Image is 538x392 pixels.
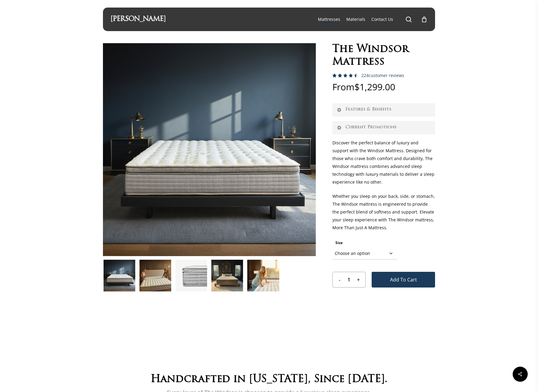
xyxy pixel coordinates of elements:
a: Features & Benefits [332,103,435,117]
div: Rated 4.59 out of 5 [332,73,358,78]
p: Discover the perfect balance of luxury and support with the Windsor Mattress. Designed for those ... [332,139,435,192]
span: $ [354,81,360,93]
input: - [333,272,343,287]
p: From [332,82,435,103]
img: Windsor-Side-Profile-HD-Closeup [175,260,207,291]
span: 224 [361,72,369,78]
a: Materials [346,16,365,22]
span: Mattresses [318,16,340,22]
span: 223 [332,73,342,83]
a: Contact Us [371,16,393,22]
img: Windsor In NH Manor [211,260,243,291]
label: Size [335,240,343,245]
h1: The Windsor Mattress [332,43,435,69]
span: Contact Us [371,16,393,22]
span: Materials [346,16,365,22]
bdi: 1,299.00 [354,81,395,93]
span: Rated out of 5 based on customer ratings [332,73,356,103]
a: Mattresses [318,16,340,22]
nav: Main Menu [315,8,428,31]
input: + [355,272,365,287]
img: Windsor-Condo-Shoot-Joane-and-eric feel the plush pillow top. [139,260,171,291]
p: Whether you sleep on your back, side, or stomach, The Windsor mattress is engineered to provide t... [332,192,435,238]
a: [PERSON_NAME] [110,16,166,23]
h2: Handcrafted in [US_STATE], Since [DATE]. [103,373,435,386]
input: Product quantity [343,272,355,287]
a: Current Promotions [332,121,435,134]
button: Add to cart [372,272,435,288]
a: 224customer reviews [361,73,404,78]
